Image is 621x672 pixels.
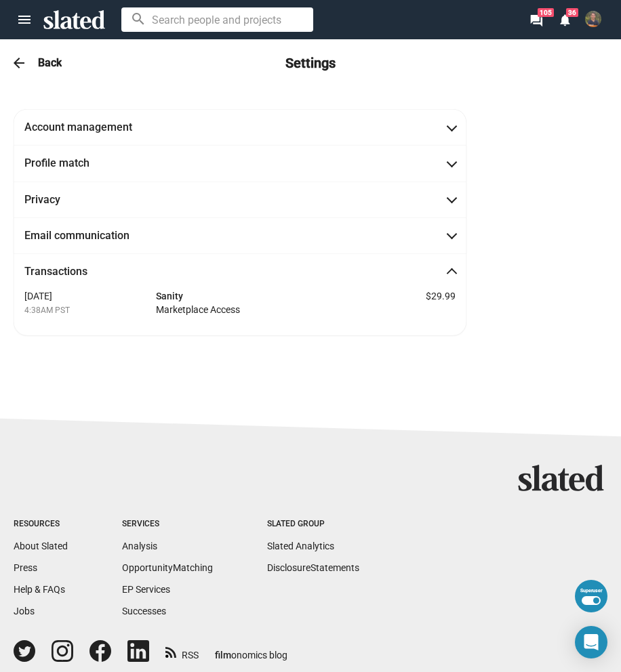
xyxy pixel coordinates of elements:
[122,584,170,595] a: EP Services
[122,541,157,551] a: Analysis
[24,306,70,315] span: 4:38AM PST
[14,253,466,289] mat-expansion-panel-header: Transactions
[14,145,466,181] mat-expansion-panel-header: Profile match
[550,9,579,31] a: 36
[529,14,542,26] mat-icon: forum
[122,519,213,530] div: Services
[362,289,456,324] div: $29.99
[267,541,334,551] a: Slated Analytics
[11,55,27,71] mat-icon: arrow_back
[24,289,156,324] div: [DATE]
[522,9,550,31] a: 105
[165,641,199,662] a: RSS
[156,291,183,301] a: Sanity
[566,8,578,17] span: 36
[14,584,65,595] a: Help & FAQs
[538,8,554,17] span: 105
[585,11,601,27] img: Mitchell Sturhann
[24,156,146,170] mat-panel-title: Profile match
[16,12,33,28] mat-icon: menu
[14,217,466,253] mat-expansion-panel-header: Email communication
[215,650,231,660] span: film
[24,192,146,207] mat-panel-title: Privacy
[122,606,166,616] a: Successes
[575,580,607,612] button: Superuser
[267,562,359,573] a: DisclosureStatements
[14,541,68,551] a: About Slated
[121,7,313,32] input: Search people and projects
[14,606,35,616] a: Jobs
[579,8,607,30] button: Mitchell Sturhann
[24,228,146,243] mat-panel-title: Email communication
[14,289,466,335] div: Transactions
[267,519,359,530] div: Slated Group
[14,562,37,573] a: Press
[14,182,466,217] mat-expansion-panel-header: Privacy
[285,54,336,72] h2: Settings
[558,13,571,26] mat-icon: notifications
[122,562,213,573] a: OpportunityMatching
[575,626,607,658] div: Open Intercom Messenger
[580,588,602,593] div: Superuser
[215,638,287,662] a: filmonomics blog
[14,519,68,530] div: Resources
[24,120,146,134] mat-panel-title: Account management
[156,303,362,316] div: Marketplace Access
[38,56,62,70] h3: Back
[14,109,466,145] mat-expansion-panel-header: Account management
[24,264,146,278] mat-panel-title: Transactions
